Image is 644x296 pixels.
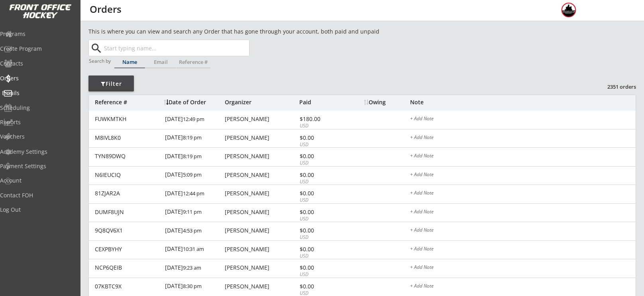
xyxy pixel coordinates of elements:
[410,116,636,123] div: + Add Note
[114,60,145,65] div: Name
[2,90,74,96] div: Emails
[300,191,342,196] div: $0.00
[225,135,297,141] div: [PERSON_NAME]
[300,246,342,252] div: $0.00
[165,241,223,259] div: [DATE]
[300,197,342,204] div: USD
[165,185,223,203] div: [DATE]
[183,227,202,234] font: 4:53 pm
[183,282,202,290] font: 8:30 pm
[177,60,210,65] div: Reference #
[95,191,160,196] div: 81ZJAR2A
[225,209,297,215] div: [PERSON_NAME]
[225,116,297,122] div: [PERSON_NAME]
[183,134,202,141] font: 8:19 pm
[410,99,636,105] div: Note
[300,141,342,148] div: USD
[300,135,342,141] div: $0.00
[102,40,249,56] input: Start typing name...
[225,265,297,270] div: [PERSON_NAME]
[183,208,202,215] font: 9:11 pm
[300,284,342,289] div: $0.00
[225,172,297,178] div: [PERSON_NAME]
[300,228,342,233] div: $0.00
[95,265,160,270] div: NCP6QEIB
[225,191,297,196] div: [PERSON_NAME]
[183,115,204,123] font: 12:49 pm
[165,278,223,296] div: [DATE]
[95,153,160,159] div: TYN89DWQ
[225,99,297,105] div: Organizer
[300,271,342,278] div: USD
[299,99,342,105] div: Paid
[95,246,160,252] div: CEXPBYHY
[300,216,342,222] div: USD
[95,284,160,289] div: 07KBTC9X
[300,265,342,270] div: $0.00
[225,153,297,159] div: [PERSON_NAME]
[165,259,223,277] div: [DATE]
[165,129,223,147] div: [DATE]
[183,171,202,178] font: 5:09 pm
[300,253,342,260] div: USD
[410,246,636,253] div: + Add Note
[183,153,202,160] font: 8:19 pm
[95,135,160,141] div: M8IVL8K0
[410,135,636,141] div: + Add Note
[225,246,297,252] div: [PERSON_NAME]
[89,58,112,64] div: Search by
[164,99,223,105] div: Date of Order
[300,179,342,185] div: USD
[300,123,342,129] div: USD
[95,99,160,105] div: Reference #
[225,228,297,233] div: [PERSON_NAME]
[88,80,134,88] div: Filter
[595,83,636,90] div: 2351 orders
[183,264,201,271] font: 9:23 am
[364,99,410,105] div: Owing
[300,153,342,159] div: $0.00
[410,228,636,234] div: + Add Note
[410,265,636,271] div: + Add Note
[165,222,223,240] div: [DATE]
[300,160,342,167] div: USD
[90,42,103,55] button: search
[300,209,342,215] div: $0.00
[95,116,160,122] div: FUWKMTKH
[410,284,636,290] div: + Add Note
[88,28,425,36] div: This is where you can view and search any Order that has gone through your account, both paid and...
[165,111,223,129] div: [DATE]
[145,60,176,65] div: Email
[165,204,223,222] div: [DATE]
[183,245,204,252] font: 10:31 am
[165,148,223,166] div: [DATE]
[225,284,297,289] div: [PERSON_NAME]
[95,172,160,178] div: N6IEUCIQ
[183,190,204,197] font: 12:44 pm
[300,116,342,122] div: $180.00
[300,172,342,178] div: $0.00
[95,228,160,233] div: 9Q8QV6X1
[410,209,636,216] div: + Add Note
[165,167,223,185] div: [DATE]
[95,209,160,215] div: DUMF8UJN
[410,172,636,179] div: + Add Note
[410,191,636,197] div: + Add Note
[410,153,636,160] div: + Add Note
[300,234,342,241] div: USD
